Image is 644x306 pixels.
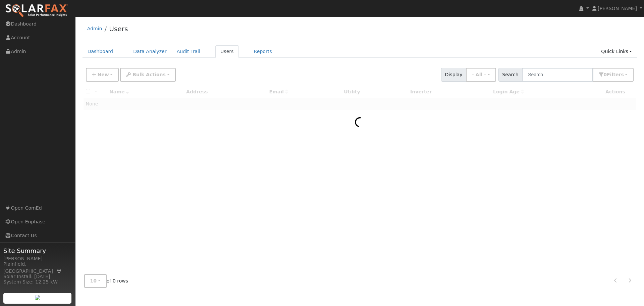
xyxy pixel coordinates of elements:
[3,246,72,255] span: Site Summary
[249,45,277,58] a: Reports
[3,278,72,286] div: System Size: 12.25 kW
[593,68,634,82] button: 0Filters
[90,278,97,283] span: 10
[466,68,496,82] button: - All -
[441,68,466,82] span: Display
[86,68,119,82] button: New
[3,261,72,275] div: Plainfield, [GEOGRAPHIC_DATA]
[596,45,637,58] a: Quick Links
[84,274,128,288] span: of 0 rows
[3,255,72,262] div: [PERSON_NAME]
[607,72,624,77] span: Filter
[35,295,40,300] img: retrieve
[498,68,522,82] span: Search
[132,72,166,77] span: Bulk Actions
[172,45,205,58] a: Audit Trail
[128,45,172,58] a: Data Analyzer
[3,273,72,280] div: Solar Install: [DATE]
[56,268,62,274] a: Map
[109,25,128,33] a: Users
[120,68,175,82] button: Bulk Actions
[215,45,239,58] a: Users
[83,45,118,58] a: Dashboard
[621,72,624,77] span: s
[87,26,102,31] a: Admin
[97,72,109,77] span: New
[598,6,637,11] span: [PERSON_NAME]
[84,274,107,288] button: 10
[5,4,68,18] img: SolarFax
[522,68,593,82] input: Search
